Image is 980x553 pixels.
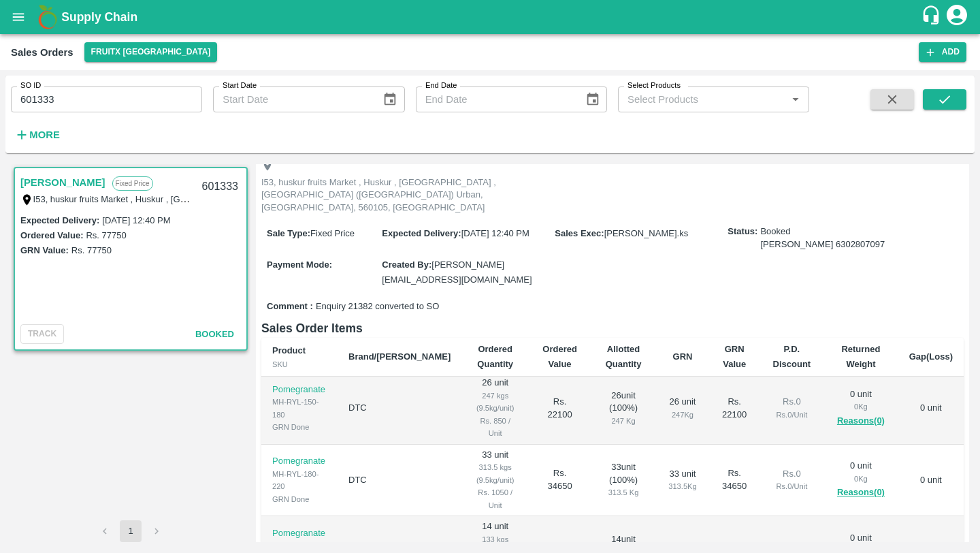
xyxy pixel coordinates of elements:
[338,373,461,445] td: DTC
[606,344,642,369] b: Allotted Quantity
[33,193,718,204] label: I53, huskur fruits Market , Huskur , [GEOGRAPHIC_DATA] , [GEOGRAPHIC_DATA] ([GEOGRAPHIC_DATA]) Ur...
[272,345,306,355] b: Product
[771,468,813,481] div: Rs. 0
[20,174,105,191] a: [PERSON_NAME]
[61,10,137,24] b: Supply Chain
[382,259,532,285] span: [PERSON_NAME][EMAIL_ADDRESS][DOMAIN_NAME]
[945,3,969,31] div: account of current user
[604,228,689,238] span: [PERSON_NAME].ks
[382,259,431,270] label: Created By :
[909,351,953,362] b: Gap(Loss)
[461,228,529,238] span: [DATE] 12:40 PM
[29,129,60,140] strong: More
[61,7,921,27] a: Supply Chain
[472,486,518,511] div: Rs. 1050 / Unit
[20,245,69,255] label: GRN Value:
[919,42,966,62] button: Add
[472,390,518,415] div: 247 kgs (9.5kg/unit)
[194,171,246,203] div: 601333
[261,319,964,338] h6: Sales Order Items
[272,421,327,433] div: GRN Done
[272,396,327,421] div: MH-RYL-150-180
[272,468,327,493] div: MH-RYL-180-220
[112,176,153,191] p: Fixed Price
[272,358,327,370] div: SKU
[267,259,332,270] label: Payment Mode :
[223,80,257,91] label: Start Date
[667,396,698,421] div: 26 unit
[709,373,760,445] td: Rs. 22100
[841,344,880,369] b: Returned Weight
[34,3,61,31] img: logo
[213,86,372,112] input: Start Date
[773,344,811,369] b: P.D. Discount
[834,413,887,429] button: Reasons(0)
[602,390,645,428] div: 26 unit ( 100 %)
[316,300,439,313] span: Enquiry 21382 converted to SO
[627,80,681,91] label: Select Products
[667,480,698,492] div: 313.5 Kg
[723,344,746,369] b: GRN Value
[461,445,529,517] td: 33 unit
[272,383,327,396] p: Pomegranate
[461,373,529,445] td: 26 unit
[472,415,518,440] div: Rs. 850 / Unit
[11,44,73,61] div: Sales Orders
[898,373,964,445] td: 0 unit
[272,455,327,468] p: Pomegranate
[771,396,813,409] div: Rs. 0
[834,485,887,501] button: Reasons(0)
[425,80,457,91] label: End Date
[86,230,126,240] label: Rs. 77750
[602,461,645,499] div: 33 unit ( 100 %)
[834,388,887,429] div: 0 unit
[760,238,885,251] div: [PERSON_NAME] 6302807097
[195,329,234,339] span: Booked
[92,520,169,542] nav: pagination navigation
[771,409,813,421] div: Rs. 0 / Unit
[834,460,887,501] div: 0 unit
[382,228,461,238] label: Expected Delivery :
[11,123,63,146] button: More
[771,539,813,552] div: Rs. 0
[20,80,41,91] label: SO ID
[3,1,34,33] button: open drawer
[102,215,170,225] label: [DATE] 12:40 PM
[602,486,645,499] div: 313.5 Kg
[338,445,461,517] td: DTC
[580,86,606,112] button: Choose date
[472,461,518,486] div: 313.5 kgs (9.5kg/unit)
[834,473,887,485] div: 0 Kg
[348,351,451,362] b: Brand/[PERSON_NAME]
[555,228,604,238] label: Sales Exec :
[667,409,698,421] div: 247 Kg
[602,415,645,427] div: 247 Kg
[267,300,313,313] label: Comment :
[898,445,964,517] td: 0 unit
[416,86,574,112] input: End Date
[11,86,202,112] input: Enter SO ID
[71,245,112,255] label: Rs. 77750
[84,42,218,62] button: Select DC
[728,225,757,238] label: Status:
[834,400,887,413] div: 0 Kg
[667,468,698,493] div: 33 unit
[267,228,310,238] label: Sale Type :
[20,215,99,225] label: Expected Delivery :
[261,176,568,215] p: I53, huskur fruits Market , Huskur , [GEOGRAPHIC_DATA] , [GEOGRAPHIC_DATA] ([GEOGRAPHIC_DATA]) Ur...
[529,445,591,517] td: Rs. 34650
[622,91,783,108] input: Select Products
[673,351,693,362] b: GRN
[787,91,804,108] button: Open
[20,230,83,240] label: Ordered Value:
[310,228,355,238] span: Fixed Price
[272,527,327,540] p: Pomegranate
[377,86,403,112] button: Choose date
[120,520,142,542] button: page 1
[529,373,591,445] td: Rs. 22100
[272,493,327,505] div: GRN Done
[477,344,513,369] b: Ordered Quantity
[760,225,885,251] span: Booked
[921,5,945,29] div: customer-support
[709,445,760,517] td: Rs. 34650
